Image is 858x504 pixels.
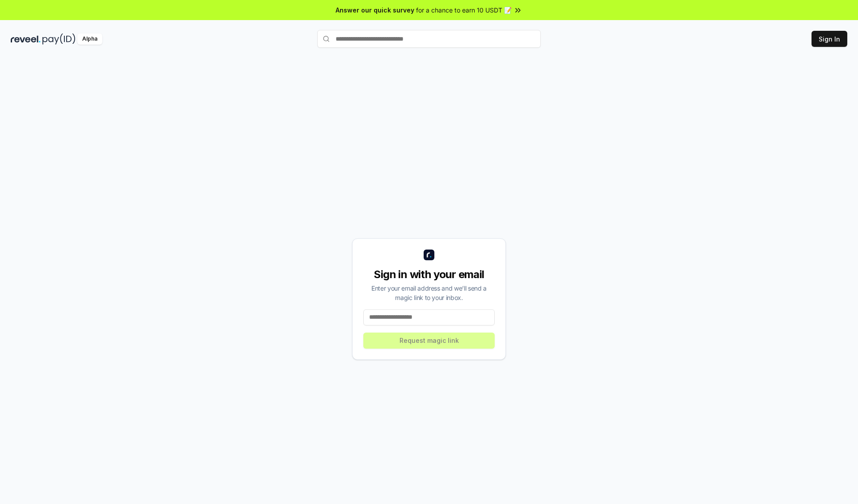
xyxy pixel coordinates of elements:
button: Sign In [812,31,847,47]
span: Answer our quick survey [336,5,414,15]
div: Enter your email address and we’ll send a magic link to your inbox. [363,283,495,302]
img: reveel_dark [11,33,41,45]
span: for a chance to earn 10 USDT 📝 [416,5,512,15]
img: logo_small [424,250,434,260]
img: pay_id [42,33,76,45]
div: Sign in with your email [363,267,495,282]
div: Alpha [77,33,102,45]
